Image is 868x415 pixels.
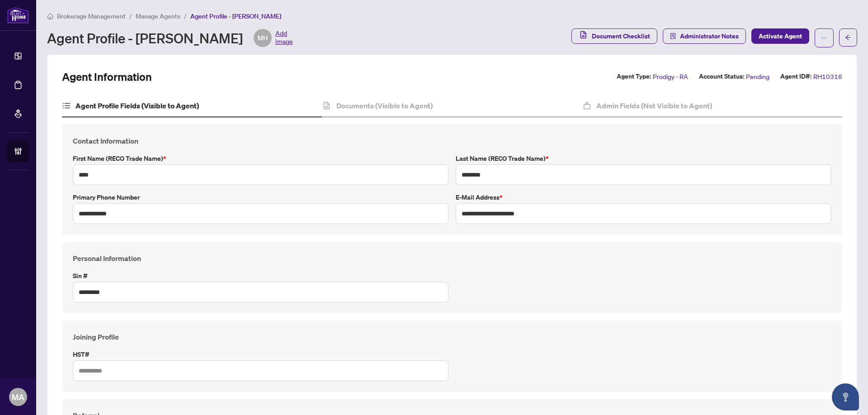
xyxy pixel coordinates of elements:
label: Primary Phone Number [73,192,448,202]
button: Administrator Notes [663,28,746,44]
h4: Personal Information [73,253,831,264]
span: Activate Agent [759,29,802,43]
label: Last Name (RECO Trade Name) [456,154,831,163]
label: Agent ID#: [780,71,811,82]
span: arrow-left [845,34,851,41]
button: Open asap [832,383,859,410]
span: ellipsis [821,35,827,41]
span: home [47,13,53,19]
h2: Agent Information [62,70,152,84]
img: logo [7,7,29,23]
li: / [184,11,187,21]
label: Sin # [73,271,448,281]
button: Document Checklist [571,28,657,44]
span: Add Image [275,29,293,47]
span: Manage Agents [136,12,180,20]
h4: Agent Profile Fields (Visible to Agent) [75,100,199,111]
span: Brokerage Management [57,12,126,20]
span: Pending [746,71,769,82]
span: Prodigy - RA [653,71,688,82]
button: Activate Agent [751,28,809,44]
span: Document Checklist [592,29,650,43]
h4: Contact Information [73,135,831,146]
label: HST# [73,350,448,359]
h4: Joining Profile [73,331,831,342]
h4: Admin Fields (Not Visible to Agent) [596,100,712,111]
span: MA [12,391,24,403]
label: Agent Type: [617,71,651,82]
label: E-mail Address [456,192,831,202]
li: / [129,11,132,21]
h4: Documents (Visible to Agent) [336,100,433,111]
div: Agent Profile - [PERSON_NAME] [47,29,293,47]
span: Agent Profile - [PERSON_NAME] [190,12,281,20]
span: RH10316 [813,71,842,82]
label: Account Status: [699,71,744,82]
span: MH [258,33,268,43]
span: solution [670,33,676,39]
label: First Name (RECO Trade Name) [73,154,448,163]
span: Administrator Notes [680,29,739,43]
